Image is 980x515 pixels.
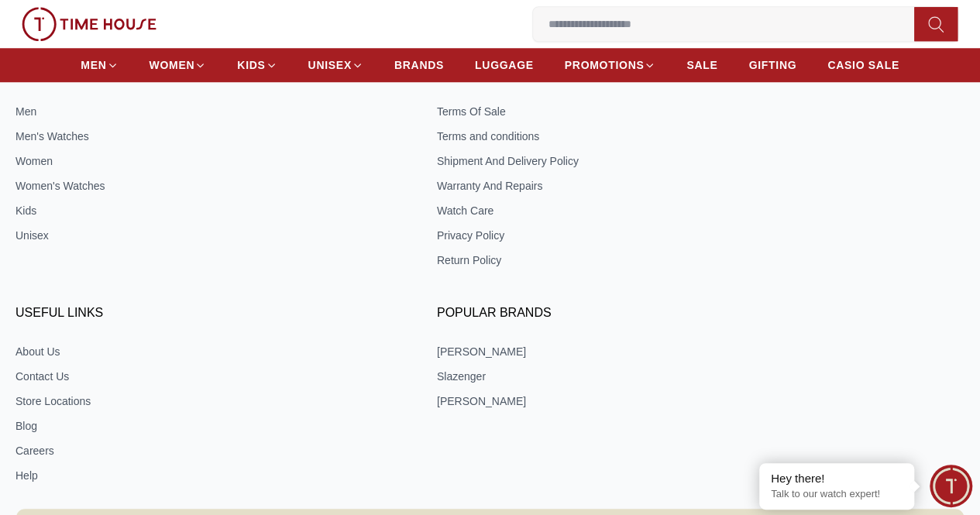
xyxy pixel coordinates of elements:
a: Warranty And Repairs [437,178,824,194]
a: UNISEX [308,51,363,79]
a: Unisex [15,228,403,243]
span: PROMOTIONS [565,57,645,73]
h3: Popular Brands [437,302,824,325]
a: Terms and conditions [437,129,824,144]
a: Store Locations [15,393,403,409]
span: GIFTING [748,57,796,73]
a: About Us [15,344,403,359]
div: Chat Widget [930,465,972,507]
a: LUGGAGE [475,51,534,79]
a: Help [15,468,403,483]
a: CASIO SALE [827,51,899,79]
a: Terms Of Sale [437,104,824,119]
a: Men [15,104,403,119]
a: WOMEN [150,51,207,79]
a: Return Policy [437,252,824,268]
a: [PERSON_NAME] [437,344,824,359]
span: CASIO SALE [827,57,899,73]
a: Blog [15,418,403,434]
a: Kids [15,203,403,218]
a: Watch Care [437,203,824,218]
div: Hey there! [771,471,903,486]
a: GIFTING [748,51,796,79]
span: LUGGAGE [475,57,534,73]
span: BRANDS [394,57,444,73]
a: Privacy Policy [437,228,824,243]
h3: USEFUL LINKS [15,302,403,325]
img: ... [22,7,156,41]
a: MEN [81,51,118,79]
a: Men's Watches [15,129,403,144]
span: MEN [81,57,106,73]
a: Women [15,153,403,169]
a: PROMOTIONS [565,51,656,79]
a: Contact Us [15,369,403,384]
a: Slazenger [437,369,824,384]
a: Women's Watches [15,178,403,194]
a: BRANDS [394,51,444,79]
a: [PERSON_NAME] [437,393,824,409]
a: Shipment And Delivery Policy [437,153,824,169]
a: KIDS [237,51,277,79]
span: KIDS [237,57,265,73]
span: UNISEX [308,57,352,73]
a: SALE [686,51,717,79]
span: SALE [686,57,717,73]
a: Careers [15,443,403,458]
p: Talk to our watch expert! [771,488,903,501]
span: WOMEN [150,57,195,73]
